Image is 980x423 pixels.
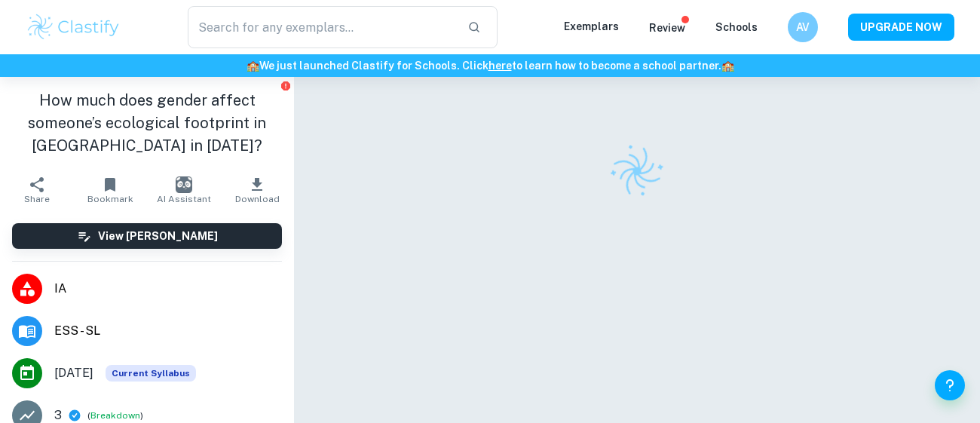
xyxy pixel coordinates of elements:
h1: How much does gender affect someone’s ecological footprint in [GEOGRAPHIC_DATA] in [DATE]? [12,89,282,157]
span: ESS - SL [54,322,282,340]
span: AI Assistant [157,194,211,204]
span: IA [54,280,282,298]
button: Breakdown [90,409,140,422]
p: Exemplars [564,18,619,35]
input: Search for any exemplars... [188,6,455,48]
img: Clastify logo [600,134,673,207]
button: Bookmark [74,169,148,211]
button: View [PERSON_NAME] [12,223,282,249]
span: [DATE] [54,364,93,382]
h6: We just launched Clastify for Schools. Click to learn how to become a school partner. [3,57,977,74]
button: AI Assistant [147,169,221,211]
button: Download [221,169,295,211]
span: 🏫 [721,60,734,72]
button: AV [788,12,818,42]
img: AI Assistant [176,176,192,193]
span: 🏫 [247,60,259,72]
a: Schools [715,21,758,33]
h6: AV [795,19,812,35]
span: Download [235,194,280,204]
button: UPGRADE NOW [848,14,954,41]
div: This exemplar is based on the current syllabus. Feel free to refer to it for inspiration/ideas wh... [106,365,196,382]
img: Clastify logo [26,12,121,42]
h6: View [PERSON_NAME] [98,228,218,244]
button: Report issue [280,80,291,91]
button: Help and Feedback [935,370,965,400]
span: Bookmark [87,194,133,204]
p: Review [649,20,685,36]
span: Share [24,194,50,204]
span: ( ) [87,409,143,423]
a: here [488,60,512,72]
span: Current Syllabus [106,365,196,382]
